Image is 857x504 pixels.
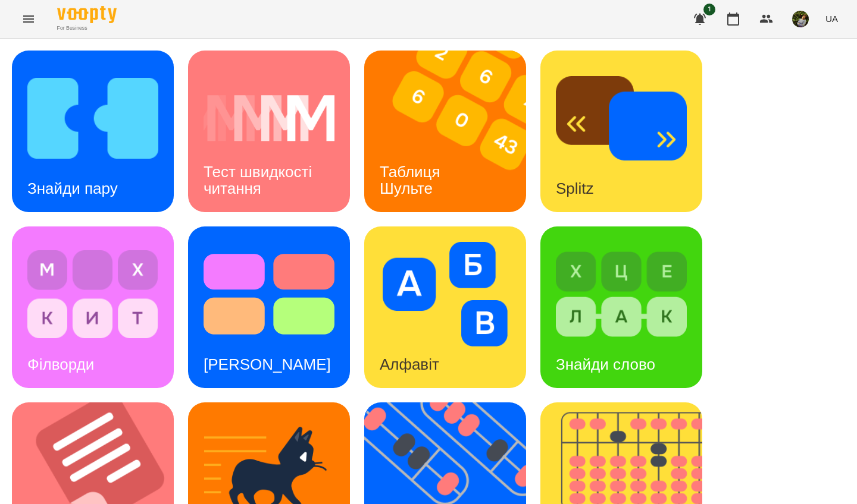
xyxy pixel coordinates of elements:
[204,355,331,373] h3: [PERSON_NAME]
[556,242,687,346] img: Знайди слово
[364,226,526,388] a: АлфавітАлфавіт
[27,66,158,171] img: Знайди пару
[204,242,334,346] img: Тест Струпа
[703,4,715,15] span: 1
[556,66,687,171] img: Splitz
[825,12,838,25] span: UA
[57,24,117,32] span: For Business
[540,226,702,388] a: Знайди словоЗнайди слово
[556,179,594,197] h3: Splitz
[27,355,94,373] h3: Філворди
[14,5,43,33] button: Menu
[364,51,541,212] img: Таблиця Шульте
[556,355,655,373] h3: Знайди слово
[540,51,702,212] a: SplitzSplitz
[188,226,350,388] a: Тест Струпа[PERSON_NAME]
[12,226,174,388] a: ФілвордиФілворди
[188,51,350,212] a: Тест швидкості читанняТест швидкості читання
[380,163,445,197] h3: Таблиця Шульте
[380,242,511,346] img: Алфавіт
[821,8,843,30] button: UA
[792,11,809,27] img: b75e9dd987c236d6cf194ef640b45b7d.jpg
[27,242,158,346] img: Філворди
[57,6,117,23] img: Voopty Logo
[380,355,439,373] h3: Алфавіт
[12,51,174,212] a: Знайди паруЗнайди пару
[204,66,334,171] img: Тест швидкості читання
[204,163,316,197] h3: Тест швидкості читання
[27,179,118,197] h3: Знайди пару
[364,51,526,212] a: Таблиця ШультеТаблиця Шульте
